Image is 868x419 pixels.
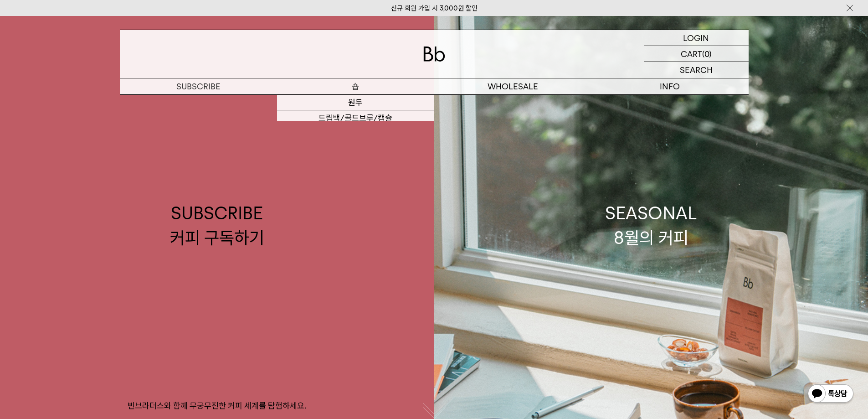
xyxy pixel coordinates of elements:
[680,62,713,78] p: SEARCH
[170,201,264,249] div: SUBSCRIBE 커피 구독하기
[423,47,445,62] img: 로고
[605,201,697,249] div: SEASONAL 8월의 커피
[702,46,712,62] p: (0)
[277,110,434,126] a: 드립백/콜드브루/캡슐
[807,383,854,405] img: 카카오톡 채널 1:1 채팅 버튼
[391,4,478,12] a: 신규 회원 가입 시 3,000원 할인
[644,30,749,46] a: LOGIN
[277,95,434,110] a: 원두
[591,78,749,94] p: INFO
[683,30,709,46] p: LOGIN
[434,78,591,94] p: WHOLESALE
[681,46,702,62] p: CART
[120,78,277,94] a: SUBSCRIBE
[277,78,434,94] a: 숍
[644,46,749,62] a: CART (0)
